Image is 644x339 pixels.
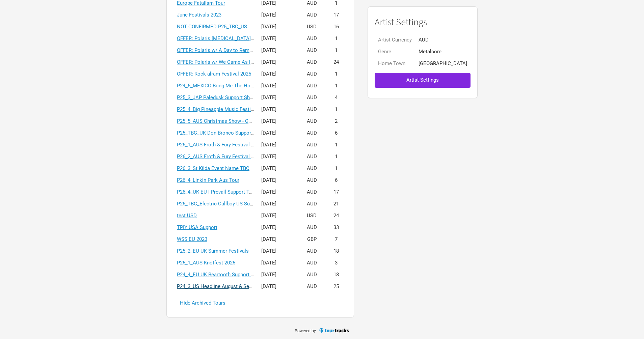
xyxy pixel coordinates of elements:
[325,186,347,198] td: 17
[177,59,302,65] a: OFFER: Polaris w/ We Came As [DEMOGRAPHIC_DATA]
[325,80,347,92] td: 1
[325,21,347,33] td: 16
[258,233,298,245] td: [DATE]
[258,104,298,115] td: [DATE]
[298,210,325,222] td: USD
[177,272,298,278] a: P24_4_EU UK Beartooth Support October & November
[258,56,298,68] td: [DATE]
[298,104,325,115] td: AUD
[177,224,217,230] a: TPIY USA Support
[298,257,325,269] td: AUD
[325,151,347,163] td: 1
[258,163,298,174] td: [DATE]
[325,9,347,21] td: 17
[298,174,325,186] td: AUD
[375,58,415,69] td: Home Town
[177,71,251,77] a: OFFER: Rock alram Festival 2025
[298,21,325,33] td: USD
[177,236,207,242] a: WSS EU 2023
[415,58,471,69] td: [GEOGRAPHIC_DATA]
[258,269,298,281] td: [DATE]
[298,68,325,80] td: AUD
[177,12,221,18] a: June Festivals 2023
[298,245,325,257] td: AUD
[298,9,325,21] td: AUD
[177,118,274,124] a: P25_5_AUS Christmas Show - CANCELLED
[258,186,298,198] td: [DATE]
[258,139,298,151] td: [DATE]
[325,222,347,233] td: 33
[177,248,249,254] a: P25_2_EU UK Summer Festivals
[325,163,347,174] td: 1
[325,233,347,245] td: 7
[173,296,232,310] button: Hide Archived Tours
[258,45,298,56] td: [DATE]
[177,260,235,266] a: P25_1_AUS Knotfest 2025
[258,68,298,80] td: [DATE]
[258,245,298,257] td: [DATE]
[298,281,325,292] td: AUD
[177,106,257,112] a: P25_4_Big Pineapple Music Festival
[177,130,264,136] a: P25_TBC_UK Don Bronco Support Tour
[298,151,325,163] td: AUD
[325,257,347,269] td: 3
[258,174,298,186] td: [DATE]
[319,328,350,333] img: TourTracks
[298,269,325,281] td: AUD
[298,115,325,127] td: AUD
[177,35,262,41] a: OFFER: Polaris [MEDICAL_DATA] Fest
[325,45,347,56] td: 1
[258,222,298,233] td: [DATE]
[177,94,259,101] a: P25_3_JAP Paledusk Support Shows
[325,245,347,257] td: 18
[258,257,298,269] td: [DATE]
[375,34,415,46] td: Artist Currency
[258,127,298,139] td: [DATE]
[375,69,471,91] a: Artist Settings
[298,186,325,198] td: AUD
[177,142,317,148] a: P26_1_AUS Froth & Fury Festival [GEOGRAPHIC_DATA] 240126
[258,80,298,92] td: [DATE]
[258,115,298,127] td: [DATE]
[258,33,298,45] td: [DATE]
[325,139,347,151] td: 1
[258,92,298,104] td: [DATE]
[298,139,325,151] td: AUD
[325,174,347,186] td: 6
[258,198,298,210] td: [DATE]
[415,46,471,58] td: Metalcore
[298,92,325,104] td: AUD
[177,283,268,289] a: P24_3_US Headline August & September
[375,46,415,58] td: Genre
[177,177,239,183] a: P26_4_Linkin Park Aus Tour
[177,153,317,160] a: P26_2_AUS Froth & Fury Festival [GEOGRAPHIC_DATA] 310126
[177,201,273,207] a: P26_TBC_Electric Callboy US Support Tour
[325,210,347,222] td: 24
[298,33,325,45] td: AUD
[325,127,347,139] td: 6
[295,329,316,333] span: Powered by
[325,92,347,104] td: 4
[406,77,439,83] span: Artist Settings
[375,17,471,27] h1: Artist Settings
[177,83,305,89] a: P24_5_MEXICO Bring Me The Horizon Support December
[298,233,325,245] td: GBP
[298,45,325,56] td: AUD
[258,9,298,21] td: [DATE]
[177,189,257,195] a: P26_4_UK EU I Prevail Support Tour
[415,34,471,46] td: AUD
[298,80,325,92] td: AUD
[298,198,325,210] td: AUD
[325,68,347,80] td: 1
[177,213,197,219] a: test USD
[177,24,299,30] a: NOT CONFIRMED P25_TBC_US Spiritbox Support Tour
[298,163,325,174] td: AUD
[325,198,347,210] td: 21
[298,127,325,139] td: AUD
[177,47,283,53] a: OFFER: Polaris w/ A Day to Remember NZ Tour
[177,165,249,171] a: P26_3_St Kilda Event Name TBC
[298,56,325,68] td: AUD
[325,56,347,68] td: 24
[258,210,298,222] td: [DATE]
[325,104,347,115] td: 1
